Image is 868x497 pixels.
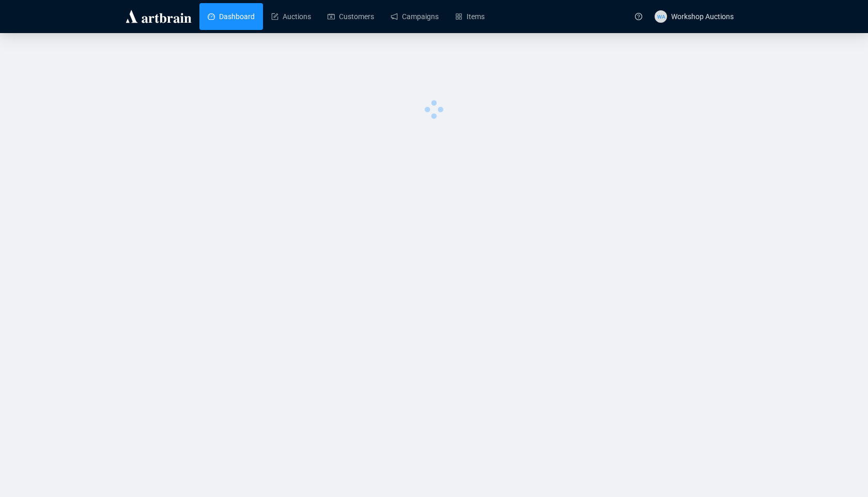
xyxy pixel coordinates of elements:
a: Auctions [271,3,311,30]
a: Customers [328,3,374,30]
span: WA [657,12,664,20]
a: Campaigns [391,3,439,30]
a: Dashboard [208,3,255,30]
a: Items [455,3,485,30]
span: Workshop Auctions [671,12,734,21]
span: question-circle [635,13,642,20]
img: logo [124,8,193,25]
